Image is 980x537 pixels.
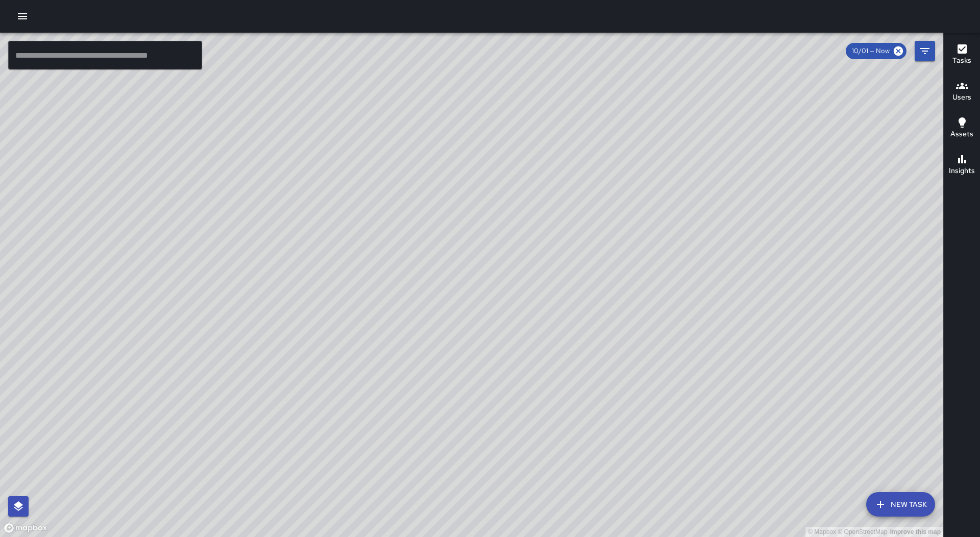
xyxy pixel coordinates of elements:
[950,129,973,140] h6: Assets
[915,41,935,61] button: Filters
[846,43,906,59] div: 10/01 — Now
[866,492,935,517] button: New Task
[846,46,896,56] span: 10/01 — Now
[944,110,980,147] button: Assets
[949,165,975,177] h6: Insights
[944,147,980,184] button: Insights
[944,37,980,74] button: Tasks
[952,92,971,103] h6: Users
[944,74,980,110] button: Users
[952,55,971,66] h6: Tasks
